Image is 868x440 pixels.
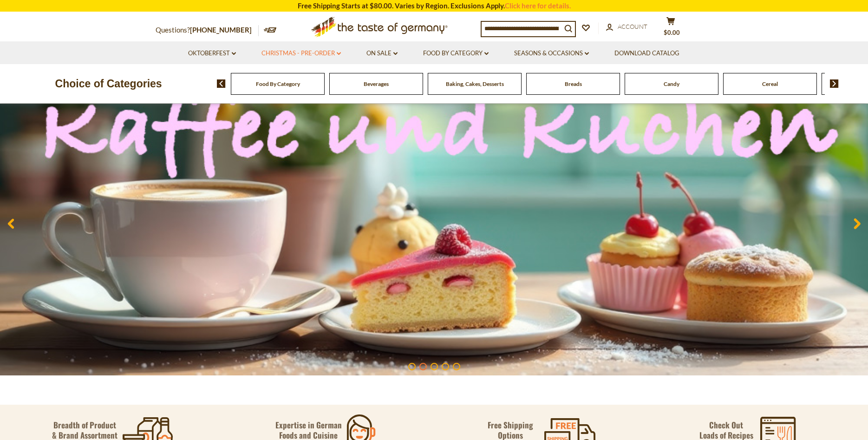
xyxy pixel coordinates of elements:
a: Account [606,22,647,32]
a: Seasons & Occasions [514,48,589,59]
a: Food By Category [423,48,489,59]
a: Oktoberfest [188,48,236,59]
a: Candy [664,80,679,87]
a: Breads [565,80,582,87]
p: Questions? [156,24,259,36]
a: Christmas - PRE-ORDER [261,48,341,59]
a: Download Catalog [614,48,679,59]
a: Click here for details. [505,1,571,10]
a: Baking, Cakes, Desserts [446,80,504,87]
a: [PHONE_NUMBER] [190,26,252,34]
a: Food By Category [256,80,300,87]
a: Cereal [762,80,778,87]
span: Account [618,23,647,30]
a: Beverages [364,80,389,87]
img: previous arrow [217,79,226,88]
button: $0.00 [657,17,685,40]
span: $0.00 [664,29,680,36]
img: next arrow [830,79,839,88]
a: On Sale [366,48,398,59]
